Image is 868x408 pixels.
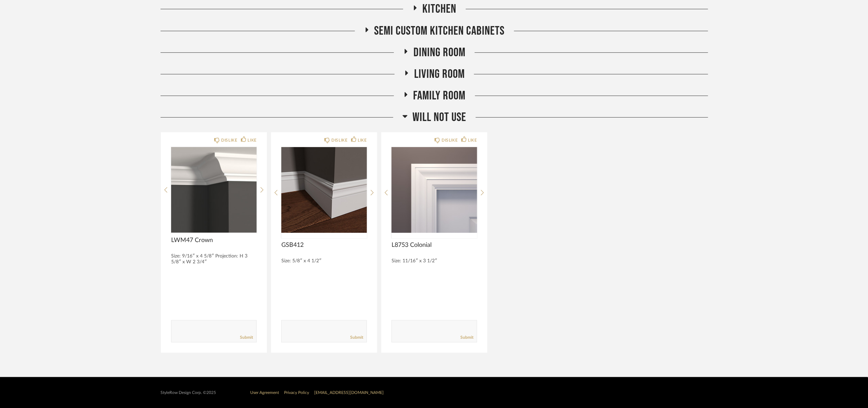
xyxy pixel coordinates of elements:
img: undefined [171,147,257,233]
a: Submit [460,335,473,340]
span: Semi custom kitchen cabinets [374,24,505,38]
div: DISLIKE [442,137,458,144]
a: [EMAIL_ADDRESS][DOMAIN_NAME] [314,391,384,395]
div: DISLIKE [331,137,347,144]
div: 0 [281,147,367,233]
div: Size: 9/16″ x 4 5/8″ Projection: H 3 5/8″ x W 2 3/4″ [171,253,257,265]
div: Size: 5/8″ x 4 1/2″ [281,258,367,264]
div: LIKE [468,137,477,144]
span: GSB412 [281,241,367,249]
div: DISLIKE [221,137,237,144]
img: undefined [281,147,367,233]
span: Family Room [413,88,466,103]
img: undefined [392,147,477,233]
div: 0 [392,147,477,233]
div: LIKE [358,137,367,144]
a: Privacy Policy [284,391,309,395]
span: Kitchen [423,2,457,16]
div: LIKE [248,137,257,144]
span: LWM47 Crown [171,237,257,244]
a: Submit [350,335,363,340]
a: User Agreement [250,391,279,395]
div: StyleRow Design Corp. ©2025 [161,390,216,395]
span: Living Room [414,67,465,82]
a: Submit [240,335,253,340]
span: L8753 Colonial [392,241,477,249]
span: Will Not Use [413,110,467,125]
div: Size: 11/16″ x 3 1/2″ [392,258,477,264]
span: Dining Room [413,45,465,60]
